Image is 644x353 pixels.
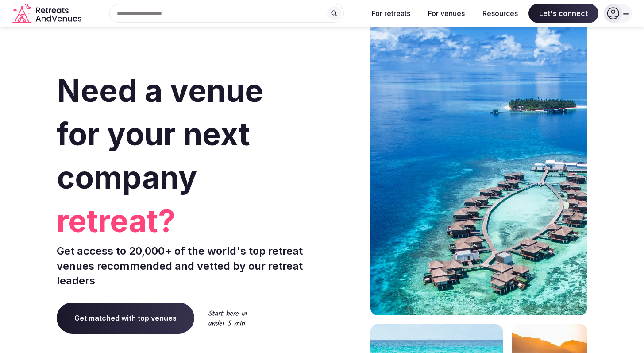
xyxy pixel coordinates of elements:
a: Visit the homepage [12,4,83,23]
img: Start here in under 5 min [208,310,247,326]
button: For venues [421,4,472,23]
svg: Retreats and Venues company logo [12,4,83,23]
button: For retreats [365,4,417,23]
button: Resources [475,4,525,23]
span: retreat? [57,199,319,243]
span: Let's connect [528,4,598,23]
span: Need a venue for your next company [57,72,263,196]
p: Get access to 20,000+ of the world's top retreat venues recommended and vetted by our retreat lea... [57,244,319,288]
a: Get matched with top venues [57,303,194,334]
